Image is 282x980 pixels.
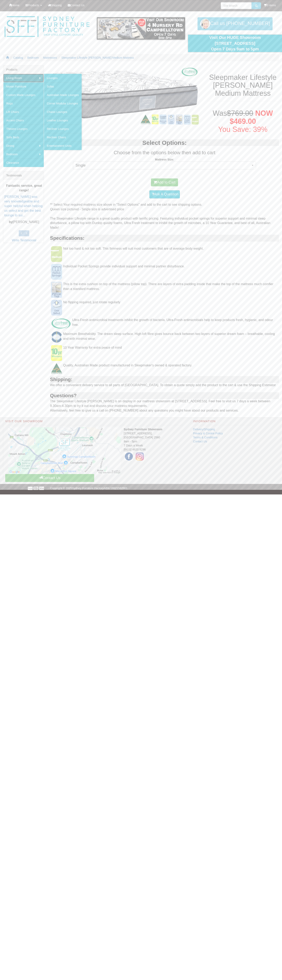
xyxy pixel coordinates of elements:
[207,109,279,133] h1: Was
[3,171,44,180] div: Testimonials
[3,82,44,91] a: Moran Furniture
[155,158,174,161] strong: Mattress Size:
[44,133,82,142] a: Recliner Chairs
[218,125,267,133] font: You Save: 39%
[9,220,13,223] b: by
[51,282,62,298] img: Pillow Top
[50,150,279,155] h3: Choose from the options below then add to cart
[51,345,62,361] img: 10 Year Warranty
[22,0,45,10] a: Products
[12,239,36,242] a: Write Testimonial
[124,451,134,462] img: Facebook
[76,163,251,168] span: Single
[51,318,71,329] img: Ultra Fresh
[51,264,62,280] img: Pocket Springs
[4,220,44,224] p: [PERSON_NAME]
[50,392,279,399] div: Questions?
[51,300,62,316] img: One Sided
[3,15,91,38] img: Sydney Furniture Factory
[3,125,44,133] a: Theatre Lounges
[71,4,84,7] span: Contact Us
[151,178,178,187] button: Add to Cart
[51,363,62,374] img: Australian Made
[3,91,44,99] a: Custom Made Lounges
[51,246,62,262] img: Medium Firmness
[50,246,279,255] div: Not too hard & not too soft. This firmness will suit most customers that are of average body weight.
[50,376,279,383] div: Shipping:
[43,56,57,59] a: Mattresses
[193,428,215,431] a: Delivery/Shipping
[44,74,82,82] a: Lounges
[3,99,44,108] a: Rugs
[27,56,39,59] a: Bedroom
[44,82,82,91] a: Sofas
[3,158,44,167] a: Clearance
[221,2,252,9] input: Site search
[207,73,279,97] h1: Sleepmaker Lifestyle [PERSON_NAME] Medium Mattress
[50,345,279,354] div: 10 Year Warranty for extra peace of mind
[3,108,44,116] a: Lift Chairs
[73,162,256,170] button: Single
[50,264,279,273] div: Individual Pocket Springs provide individual support and minimal partner disturbance.
[44,91,82,99] a: Australian Made Lounges
[5,474,94,482] a: Contact Us
[50,363,279,372] div: Quality, Australian Made product manufactured in Sleepmaker's owned & operated factory.
[50,300,279,309] div: No flipping required, just rotate regularly
[3,66,44,74] div: Products
[5,420,183,425] h2: Visit Our Showroom
[50,282,279,295] div: This is the extra cushion on top of the mattress (pillow top). There are layers of extra padding ...
[3,74,44,82] a: Living Room
[50,332,279,345] div: Maximum Breathability. The dream sleep surface. High loft fibre gives bounce back between two lay...
[142,139,187,146] b: Select Options:
[50,235,279,242] div: Specifications:
[3,142,44,150] a: Dining
[44,108,82,116] a: Chaise Lounges
[44,99,82,108] a: Corner Modular Lounges
[135,451,145,462] img: Instagram
[51,4,62,7] span: Shipping
[193,432,223,435] a: Privacy & Cookie Policy
[97,17,185,40] img: showroom.gif
[4,195,43,217] a: [PERSON_NAME] was very knowledgeable and super helpful when helping us select and get the best lo...
[191,35,279,52] div: Visit Our HUGE Showroom [STREET_ADDRESS] Open 7 Days 9am to 5pm
[44,125,82,133] a: Recliner Lounges
[3,116,44,125] a: Accent Chairs
[44,142,82,150] a: Entertainment Units
[124,448,128,451] abbr: Phone
[149,190,180,198] a: Ask A Question
[61,56,134,59] a: Sleepmaker Lifestyle [PERSON_NAME] Medium Mattress
[6,0,22,10] a: Home
[6,184,42,192] b: Fantastic service, great range!
[227,109,253,117] del: $769.00
[193,440,207,443] a: Contact Us
[193,420,254,425] h2: Information
[13,56,23,59] a: Catalog
[12,4,19,7] span: Home
[3,150,44,158] a: Bedroom
[264,3,276,7] li: 0 items
[50,318,279,331] div: Ultra-Fresh antimicrobial treatments inhibit the growth of bacteria. Ultra-Fresh antimicrobials h...
[193,436,217,439] a: Terms & Conditions
[44,116,82,125] a: Leather Lounges
[51,332,62,343] img: Climatix Quilt
[3,133,44,142] a: Sofa Beds
[45,0,65,10] a: Shipping
[65,0,87,10] a: Contact Us
[28,4,39,7] span: Products
[124,428,162,431] strong: Sydney Furniture Showroom
[50,484,232,492] p: Copyright © 2025 ABN 18621582901
[8,427,121,474] img: Click to activate map
[230,109,273,125] span: NOW $469.00
[50,202,279,417] div: ** Select Your required mattress size above in "Select Options" and add to the cart to see shippi...
[72,487,104,490] a: Sydney Furniture Factory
